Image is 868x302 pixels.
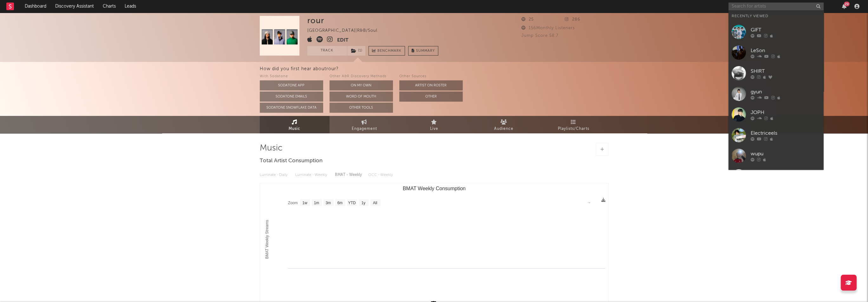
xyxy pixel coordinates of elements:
[288,201,298,205] text: Zoom
[348,201,356,205] text: YTD
[307,16,324,25] div: rour
[565,17,580,22] span: 286
[521,26,575,30] span: 156 Monthly Listeners
[399,73,463,80] div: Other Sources
[347,46,365,56] button: (1)
[330,91,393,102] button: Word Of Mouth
[260,103,323,113] button: Sodatone Snowflake Data
[728,166,824,187] a: 칩포스트갱ChipPostGang
[260,157,323,165] span: Total Artist Consumption
[325,201,331,205] text: 3m
[361,201,365,205] text: 1y
[521,34,558,38] span: Jump Score: 58.7
[314,201,319,205] text: 1m
[337,201,343,205] text: 6m
[260,116,330,133] a: Music
[347,46,366,56] span: ( 1 )
[728,63,824,84] a: SHIRT
[352,125,377,133] span: Engagement
[330,103,393,113] button: Other Tools
[330,80,393,91] button: On My Own
[330,73,393,80] div: Other A&R Discovery Methods
[732,12,820,20] div: Recently Viewed
[728,42,824,63] a: LeSon
[337,36,349,44] button: Edit
[377,47,401,55] span: Benchmark
[728,145,824,166] a: wupu
[728,84,824,104] a: gyun
[289,125,300,133] span: Music
[751,88,820,96] div: gyun
[751,109,820,116] div: JOPH
[728,125,824,145] a: Electriceels
[430,125,438,133] span: Live
[307,46,347,56] button: Track
[728,104,824,125] a: JOPH
[751,129,820,137] div: Electriceels
[369,46,405,56] a: Benchmark
[373,201,377,205] text: All
[260,73,323,80] div: With Sodatone
[260,91,323,102] button: Sodatone Emails
[399,116,469,133] a: Live
[842,4,846,9] button: 29
[399,91,463,102] button: Other
[728,22,824,42] a: GIFT
[844,2,850,6] div: 29
[330,116,399,133] a: Engagement
[264,220,269,259] text: BMAT Weekly Streams
[494,125,513,133] span: Audience
[408,46,438,56] button: Summary
[416,49,435,53] span: Summary
[728,3,824,10] input: Search for artists
[751,150,820,158] div: wupu
[751,67,820,75] div: SHIRT
[558,125,589,133] span: Playlists/Charts
[751,47,820,54] div: LeSon
[260,80,323,91] button: Sodatone App
[469,116,539,133] a: Audience
[399,80,463,91] button: Artist on Roster
[587,200,591,205] text: →
[521,17,534,22] span: 25
[751,26,820,34] div: GIFT
[402,186,465,191] text: BMAT Weekly Consumption
[539,116,609,133] a: Playlists/Charts
[302,201,307,205] text: 1w
[307,27,385,35] div: [GEOGRAPHIC_DATA] | R&B/Soul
